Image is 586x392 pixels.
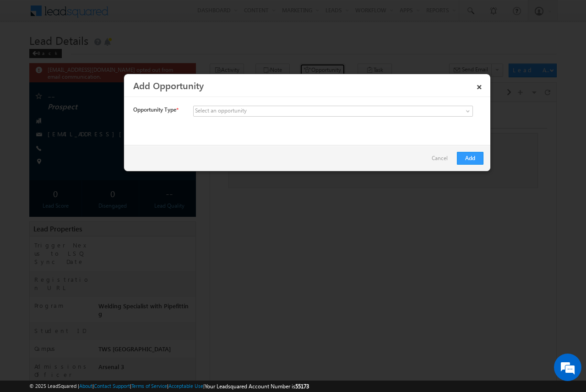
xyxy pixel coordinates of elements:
[57,10,86,18] div: 105 Selected
[94,383,130,389] a: Contact Support
[158,7,171,21] span: Time
[168,383,203,389] a: Acceptable Use
[131,383,167,389] a: Terms of Service
[18,31,328,86] div: No activities found!
[55,7,158,21] div: Sales Activity,Email Bounced,Email Link Clicked,Email Marked Spam,Email Opened & 100 more..
[133,106,176,114] span: Opportunity Type
[472,77,487,93] a: ×
[133,77,472,93] h3: Add Opportunity
[432,152,452,169] a: Cancel
[18,7,50,21] span: Activity Type
[205,383,309,390] span: Your Leadsquared Account Number is
[178,10,196,18] div: All Time
[29,382,309,391] span: © 2025 LeadSquared | | | | |
[295,383,309,390] span: 55173
[195,107,247,115] div: Select an opportunity
[457,152,483,165] button: Add
[79,383,92,389] a: About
